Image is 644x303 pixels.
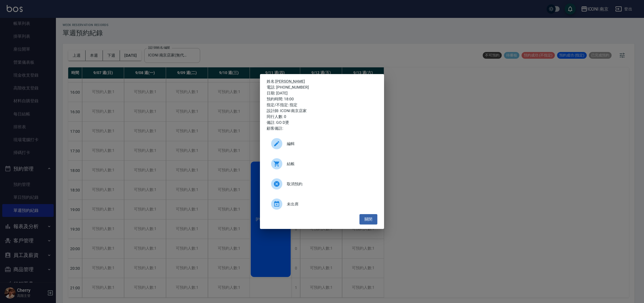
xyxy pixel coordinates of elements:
[267,196,377,212] div: 未出席
[267,126,377,131] div: 顧客備註:
[359,214,377,224] button: 關閉
[267,84,377,90] div: 電話: [PHONE_NUMBER]
[287,161,373,167] span: 結帳
[267,102,377,108] div: 指定/不指定: 指定
[267,79,377,84] p: 姓名:
[267,136,377,151] div: 編輯
[267,90,377,96] div: 日期: [DATE]
[267,96,377,102] div: 預約時間: 18:00
[275,79,305,84] a: [PERSON_NAME]
[267,108,377,114] div: 設計師: ICONI 南京店家
[267,156,377,172] div: 結帳
[267,136,377,156] a: 編輯
[267,176,377,192] div: 取消預約
[267,156,377,176] a: 結帳
[287,181,373,187] span: 取消預約
[267,120,377,126] div: 備註: GO D燙
[267,114,377,120] div: 同行人數: 0
[287,141,373,147] span: 編輯
[287,201,373,207] span: 未出席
